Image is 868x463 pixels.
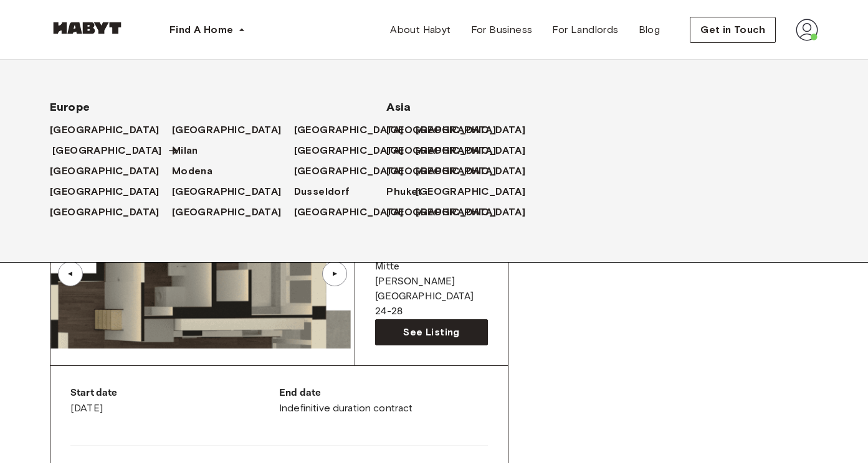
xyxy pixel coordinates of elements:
[294,205,404,220] span: [GEOGRAPHIC_DATA]
[386,184,434,199] a: Phuket
[386,123,508,138] a: [GEOGRAPHIC_DATA]
[386,205,496,220] span: [GEOGRAPHIC_DATA]
[50,164,172,179] a: [GEOGRAPHIC_DATA]
[294,143,404,158] span: [GEOGRAPHIC_DATA]
[386,164,496,179] span: [GEOGRAPHIC_DATA]
[386,184,422,199] span: Phuket
[375,274,488,319] p: [PERSON_NAME][GEOGRAPHIC_DATA] 24-28
[52,143,174,158] a: [GEOGRAPHIC_DATA]
[294,184,363,199] a: Dusseldorf
[172,164,225,179] a: Modena
[294,184,350,199] span: Dusseldorf
[172,143,198,158] span: Milan
[50,205,160,220] span: [GEOGRAPHIC_DATA]
[294,164,416,179] a: [GEOGRAPHIC_DATA]
[172,123,282,138] span: [GEOGRAPHIC_DATA]
[50,184,172,199] a: [GEOGRAPHIC_DATA]
[390,24,451,35] ya-tr-span: About Habyt
[50,164,160,179] span: [GEOGRAPHIC_DATA]
[50,184,160,199] span: [GEOGRAPHIC_DATA]
[386,123,496,138] span: [GEOGRAPHIC_DATA]
[416,184,525,199] span: [GEOGRAPHIC_DATA]
[294,205,416,220] a: [GEOGRAPHIC_DATA]
[172,205,282,220] span: [GEOGRAPHIC_DATA]
[629,17,670,42] a: Blog
[375,319,488,345] a: See Listing
[172,205,294,220] a: [GEOGRAPHIC_DATA]
[172,123,294,138] a: [GEOGRAPHIC_DATA]
[700,24,765,35] ya-tr-span: Get in Touch
[328,270,341,278] div: ▲
[64,270,77,278] div: ▲
[416,164,538,179] a: [GEOGRAPHIC_DATA]
[50,123,172,138] a: [GEOGRAPHIC_DATA]
[294,143,416,158] a: [GEOGRAPHIC_DATA]
[403,325,459,340] span: See Listing
[50,123,160,138] span: [GEOGRAPHIC_DATA]
[294,164,404,179] span: [GEOGRAPHIC_DATA]
[169,24,233,35] ya-tr-span: Find A Home
[279,386,488,401] p: End date
[294,123,416,138] a: [GEOGRAPHIC_DATA]
[70,386,279,401] p: Start date
[471,24,533,35] ya-tr-span: For Business
[70,386,279,416] div: [DATE]
[416,205,538,220] a: [GEOGRAPHIC_DATA]
[416,123,538,138] a: [GEOGRAPHIC_DATA]
[542,17,628,42] a: For Landlords
[50,100,346,115] span: Europe
[386,164,508,179] a: [GEOGRAPHIC_DATA]
[639,24,661,35] ya-tr-span: Blog
[386,143,508,158] a: [GEOGRAPHIC_DATA]
[172,143,211,158] a: Milan
[52,143,162,158] span: [GEOGRAPHIC_DATA]
[416,184,538,199] a: [GEOGRAPHIC_DATA]
[50,205,172,220] a: [GEOGRAPHIC_DATA]
[386,143,496,158] span: [GEOGRAPHIC_DATA]
[172,184,294,199] a: [GEOGRAPHIC_DATA]
[796,19,818,41] img: avatar
[386,100,481,115] span: Asia
[461,17,543,42] a: For Business
[279,386,488,416] div: Indefinitive duration contract
[380,17,460,42] a: About Habyt
[50,199,355,348] img: Image of the room
[172,184,282,199] span: [GEOGRAPHIC_DATA]
[160,17,255,42] button: Find A Home
[294,123,404,138] span: [GEOGRAPHIC_DATA]
[416,143,538,158] a: [GEOGRAPHIC_DATA]
[386,205,508,220] a: [GEOGRAPHIC_DATA]
[172,164,212,179] span: Modena
[50,22,125,34] img: Habyt
[690,17,776,43] button: Get in Touch
[552,24,618,35] ya-tr-span: For Landlords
